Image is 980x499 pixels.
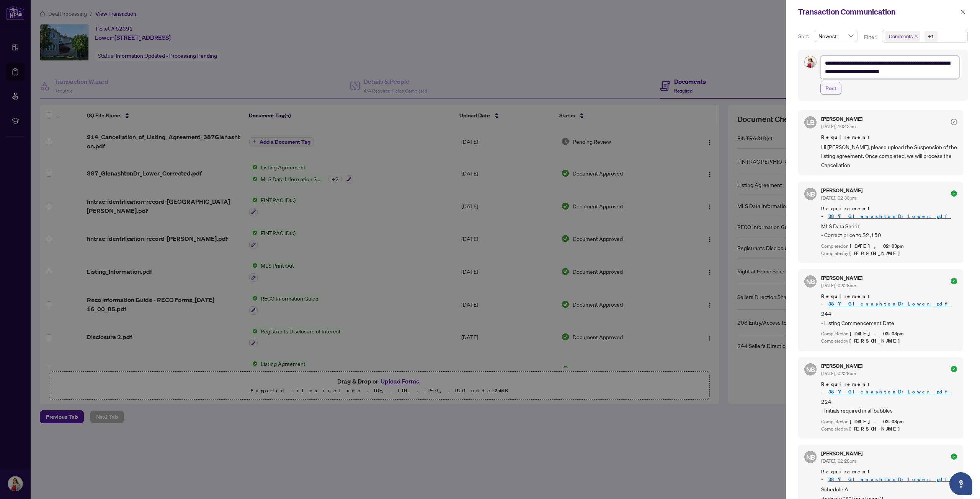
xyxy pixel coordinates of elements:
span: [DATE], 02:30pm [821,195,856,201]
div: +1 [928,33,934,40]
span: Requirement - [821,293,957,308]
span: 244 - Listing Commencement Date [821,309,957,327]
p: Filter: [864,33,879,41]
span: 224 - Initials required in all bubbles [821,397,957,415]
span: LB [806,117,815,128]
div: Completed on [821,330,957,338]
h5: [PERSON_NAME] [821,363,862,369]
span: [PERSON_NAME] [849,338,904,344]
span: check-circle [951,190,957,197]
span: Hi [PERSON_NAME], please upload the Suspension of the listing agreement. Once completed, we will ... [821,143,957,169]
span: check-circle [951,278,957,284]
div: Completed on [821,418,957,426]
p: Sort: [798,32,811,41]
div: Completed by [821,250,957,257]
span: Requirement [821,133,957,141]
div: Completed by [821,338,957,345]
h5: [PERSON_NAME] [821,116,862,122]
div: Transaction Communication [798,6,958,18]
span: Post [825,82,836,94]
span: Requirement - [821,380,957,396]
div: Completed by [821,426,957,433]
span: [DATE], 02:03pm [850,418,905,425]
span: check-circle [951,453,957,460]
span: check-circle [951,119,957,125]
span: NB [806,189,815,199]
span: [DATE], 02:28pm [821,458,856,464]
span: Comments [889,33,913,40]
span: [DATE], 10:42am [821,124,856,129]
span: MLS Data Sheet - Correct price to $2,150 [821,222,957,240]
span: NB [806,452,815,462]
button: Post [820,82,841,95]
button: Open asap [949,472,972,495]
span: check-circle [951,366,957,372]
span: close [960,9,965,15]
h5: [PERSON_NAME] [821,188,862,193]
div: Completed on [821,243,957,250]
span: Requirement - [821,468,957,483]
span: NB [806,276,815,287]
img: Profile Icon [805,56,816,68]
span: Newest [818,30,853,42]
a: 387_GlenashtonDr_Lower.pdf [828,476,951,483]
h5: [PERSON_NAME] [821,275,862,281]
span: [PERSON_NAME] [849,426,904,432]
span: [DATE], 02:03pm [850,243,905,249]
a: 387_GlenashtonDr_Lower.pdf [828,388,951,395]
a: 387_GlenashtonDr_Lower.pdf [828,213,951,219]
span: [DATE], 02:03pm [850,330,905,337]
span: close [914,34,918,38]
span: [DATE], 02:28pm [821,371,856,376]
span: [PERSON_NAME] [849,250,904,257]
h5: [PERSON_NAME] [821,451,862,456]
span: NB [806,364,815,374]
span: Requirement - [821,205,957,220]
a: 387_GlenashtonDr_Lower.pdf [828,301,951,307]
span: [DATE], 02:28pm [821,283,856,288]
span: Comments [885,31,920,42]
